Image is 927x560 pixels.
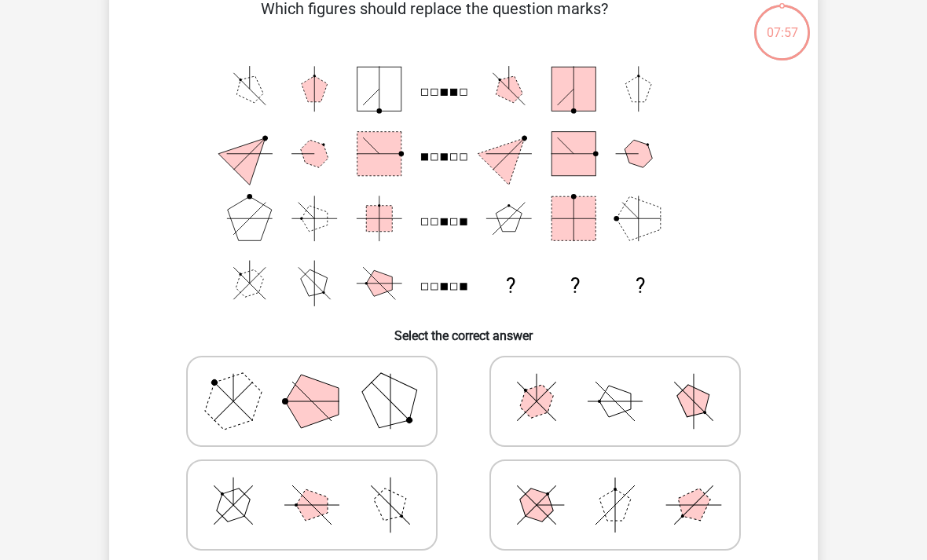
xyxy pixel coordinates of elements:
[506,274,515,298] text: ?
[753,3,812,42] div: 07:57
[570,274,580,298] text: ?
[636,274,645,298] text: ?
[134,316,793,343] h6: Select the correct answer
